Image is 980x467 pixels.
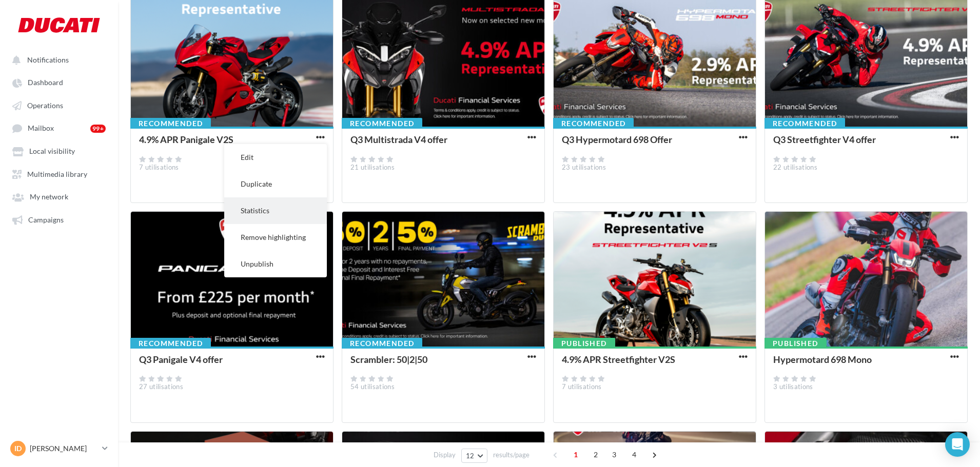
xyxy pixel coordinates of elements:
[587,446,604,463] span: 2
[773,134,876,145] div: Q3 Streetfighter V4 offer
[28,215,64,224] span: Campaigns
[224,171,327,197] button: Duplicate
[139,354,223,365] div: Q3 Panigale V4 offer
[27,170,87,178] span: Multimedia library
[139,163,179,171] span: 7 utilisations
[6,210,112,229] a: Campaigns
[139,134,233,145] div: 4.9% APR Panigale V2S
[606,446,622,463] span: 3
[350,354,427,365] div: Scrambler: 50|2|50
[28,78,63,87] span: Dashboard
[773,354,872,365] div: Hypermotard 698 Mono
[466,452,475,460] span: 12
[6,96,112,114] a: Operations
[562,134,672,145] div: Q3 Hypermotard 698 Offer
[6,187,112,206] a: My network
[626,446,642,463] span: 4
[765,338,827,349] div: Published
[28,124,54,133] span: Mailbox
[434,450,456,460] span: Display
[553,118,634,129] div: Recommended
[6,73,112,91] a: Dashboard
[14,443,22,454] span: ID
[945,432,970,457] div: Open Intercom Messenger
[139,382,183,391] span: 27 utilisations
[224,197,327,224] button: Statistics
[773,382,813,391] span: 3 utilisations
[350,134,447,145] div: Q3 Multistrada V4 offer
[224,251,327,277] button: Unpublish
[130,338,211,349] div: Recommended
[30,193,68,201] span: My network
[30,443,98,454] p: [PERSON_NAME]
[6,118,112,137] a: Mailbox 99+
[90,125,106,133] div: 99+
[350,163,395,171] span: 21 utilisations
[29,147,75,156] span: Local visibility
[6,141,112,160] a: Local visibility
[27,55,69,64] span: Notifications
[562,163,606,171] span: 23 utilisations
[493,450,530,460] span: results/page
[6,50,108,69] button: Notifications
[27,101,63,110] span: Operations
[461,449,487,463] button: 12
[6,165,112,183] a: Multimedia library
[224,224,327,251] button: Remove highlighting
[130,118,211,129] div: Recommended
[562,382,602,391] span: 7 utilisations
[350,382,395,391] span: 54 utilisations
[553,338,615,349] div: Published
[773,163,817,171] span: 22 utilisations
[342,118,422,129] div: Recommended
[765,118,845,129] div: Recommended
[342,338,422,349] div: Recommended
[8,439,110,458] a: ID [PERSON_NAME]
[567,446,584,463] span: 1
[562,354,675,365] div: 4.9% APR Streetfighter V2S
[224,144,327,171] button: Edit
